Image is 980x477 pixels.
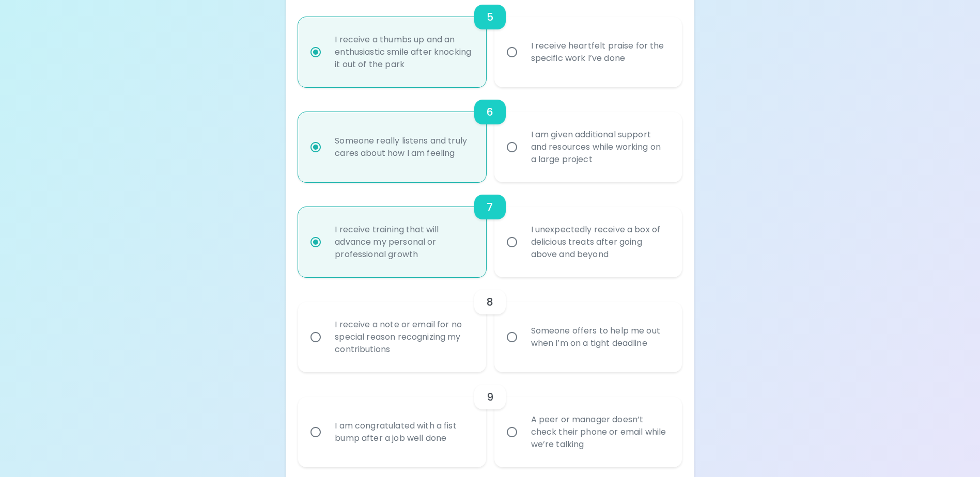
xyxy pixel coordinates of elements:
[487,199,493,215] h6: 7
[487,389,493,405] h6: 9
[326,306,480,368] div: I receive a note or email for no special reason recognizing my contributions
[487,294,493,310] h6: 8
[298,277,681,372] div: choice-group-check
[523,211,676,273] div: I unexpectedly receive a box of delicious treats after going above and beyond
[326,122,480,172] div: Someone really listens and truly cares about how I am feeling
[298,87,681,182] div: choice-group-check
[326,407,480,457] div: I am congratulated with a fist bump after a job well done
[523,116,676,178] div: I am given additional support and resources while working on a large project
[326,211,480,273] div: I receive training that will advance my personal or professional growth
[298,182,681,277] div: choice-group-check
[326,21,480,83] div: I receive a thumbs up and an enthusiastic smile after knocking it out of the park
[487,9,493,25] h6: 5
[523,312,676,362] div: Someone offers to help me out when I’m on a tight deadline
[523,401,676,463] div: A peer or manager doesn’t check their phone or email while we’re talking
[487,104,493,120] h6: 6
[523,27,676,77] div: I receive heartfelt praise for the specific work I’ve done
[298,372,681,467] div: choice-group-check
